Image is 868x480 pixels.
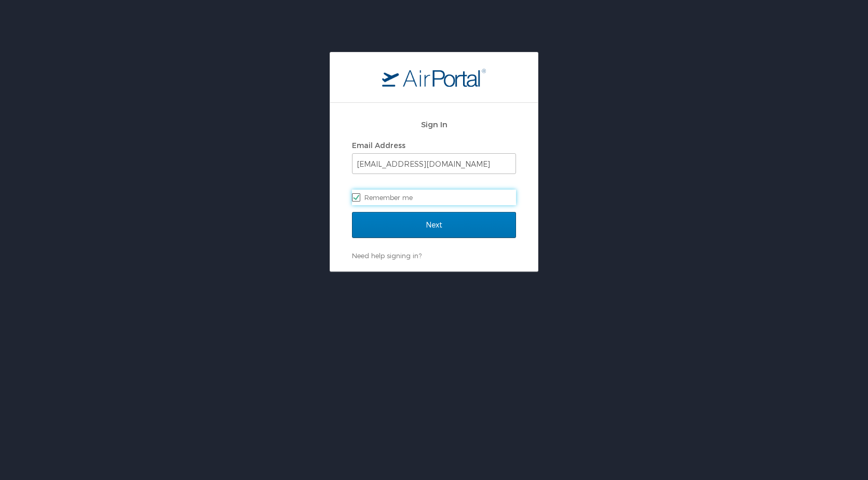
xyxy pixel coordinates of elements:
[352,190,516,205] label: Remember me
[352,141,405,150] label: Email Address
[352,251,422,260] a: Need help signing in?
[382,68,486,87] img: logo
[352,118,516,130] h2: Sign In
[352,212,516,238] input: Next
